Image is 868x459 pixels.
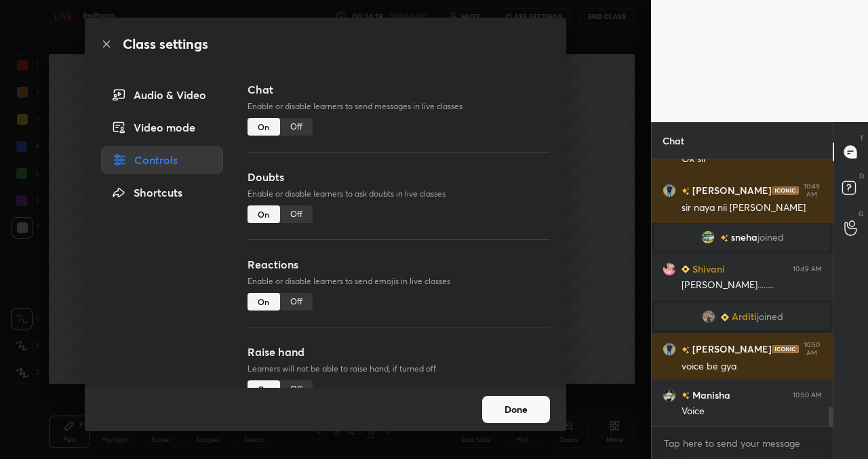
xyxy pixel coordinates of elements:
[663,262,676,276] img: 2b86f3bd82204f3fadc9e81b55a4ce23.jpg
[101,114,223,141] div: Video mode
[732,311,757,322] span: Arditi
[690,262,725,276] h6: Shivani
[248,344,550,360] h3: Raise hand
[772,345,799,353] img: iconic-dark.1390631f.png
[682,265,690,273] img: Learner_Badge_beginner_1_8b307cf2a0.svg
[248,100,550,113] p: Enable or disable learners to send messages in live classes
[793,265,822,273] div: 10:49 AM
[757,232,784,243] span: joined
[101,81,223,108] div: Audio & Video
[663,342,676,356] img: a46bbc76ec7042f5af711d42bc48e404.jpg
[860,133,864,143] p: T
[123,34,208,54] h2: Class settings
[731,232,757,243] span: sneha
[772,186,799,195] img: iconic-dark.1390631f.png
[101,146,223,174] div: Controls
[682,188,690,195] img: no-rating-badge.077c3623.svg
[280,118,313,136] div: Off
[701,231,715,244] img: 3
[248,363,550,375] p: Learners will not be able to raise hand, if turned off
[280,380,313,398] div: Off
[802,341,822,357] div: 10:50 AM
[682,392,690,399] img: no-rating-badge.077c3623.svg
[859,171,864,181] p: D
[682,405,822,418] div: Voice
[721,313,729,321] img: Learner_Badge_beginner_1_8b307cf2a0.svg
[802,182,822,199] div: 10:49 AM
[757,311,783,322] span: joined
[248,118,280,136] div: On
[690,184,772,198] h6: [PERSON_NAME]
[248,380,280,398] div: On
[280,293,313,311] div: Off
[248,169,550,185] h3: Doubts
[248,275,550,287] p: Enable or disable learners to send emojis in live classes
[682,279,822,292] div: [PERSON_NAME]........
[793,391,822,399] div: 10:50 AM
[663,184,676,197] img: a46bbc76ec7042f5af711d42bc48e404.jpg
[482,396,550,423] button: Done
[248,293,280,311] div: On
[702,310,715,323] img: 39ae3ba0677b41308ff590af33205456.jpg
[652,159,833,426] div: grid
[682,360,822,374] div: voice be gya
[682,346,690,354] img: no-rating-badge.077c3623.svg
[690,342,772,357] h6: [PERSON_NAME]
[682,153,822,166] div: Ok sir
[859,209,864,219] p: G
[248,256,550,273] h3: Reactions
[720,235,728,242] img: no-rating-badge.077c3623.svg
[652,123,695,159] p: Chat
[101,179,223,206] div: Shortcuts
[248,81,550,98] h3: Chat
[663,388,676,402] img: 459b04363e7d4b8fa28762ccaee1afbb.jpg
[280,205,313,223] div: Off
[690,388,730,402] h6: Manisha
[248,188,550,200] p: Enable or disable learners to ask doubts in live classes
[682,201,822,215] div: sir naya nii [PERSON_NAME]
[248,205,280,223] div: On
